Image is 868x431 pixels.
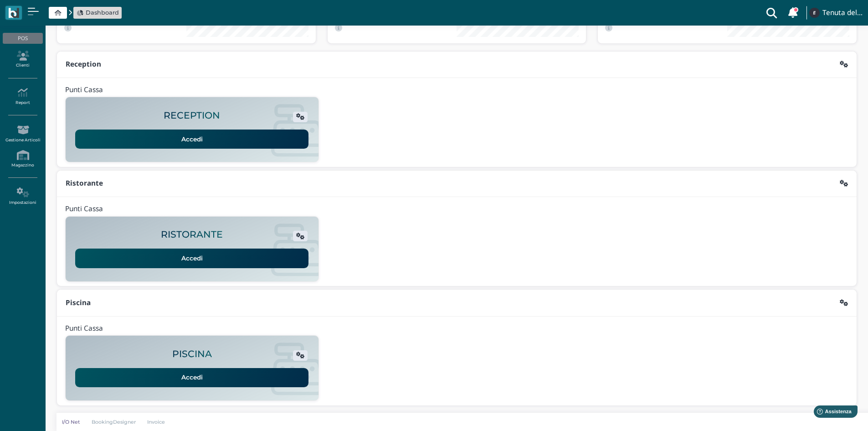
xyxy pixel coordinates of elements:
span: Assistenza [27,7,60,14]
h2: RECEPTION [164,110,220,121]
div: POS [3,33,42,44]
a: BookingDesigner [86,418,142,426]
a: Clienti [3,47,42,72]
b: Reception [66,59,101,69]
a: ... Tenuta del Barco [808,2,863,24]
img: logo [8,8,19,18]
a: Accedi [75,130,308,149]
a: Invoice [142,418,171,426]
a: Dashboard [77,8,119,17]
a: Impostazioni [3,184,42,209]
img: ... [809,8,819,18]
iframe: Help widget launcher [803,403,860,423]
h2: RISTORANTE [161,229,223,240]
a: Magazzino [3,146,42,171]
span: Dashboard [86,8,119,17]
h4: Punti Cassa [65,86,103,94]
h4: Tenuta del Barco [822,9,863,17]
h4: Punti Cassa [65,205,103,213]
h2: PISCINA [172,349,212,359]
a: Accedi [75,368,308,387]
a: Accedi [75,249,308,268]
a: Report [3,84,42,109]
p: I/O Net [62,418,80,426]
h4: Punti Cassa [65,325,103,332]
b: Ristorante [66,178,103,188]
b: Piscina [66,298,91,307]
a: Gestione Articoli [3,121,42,146]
